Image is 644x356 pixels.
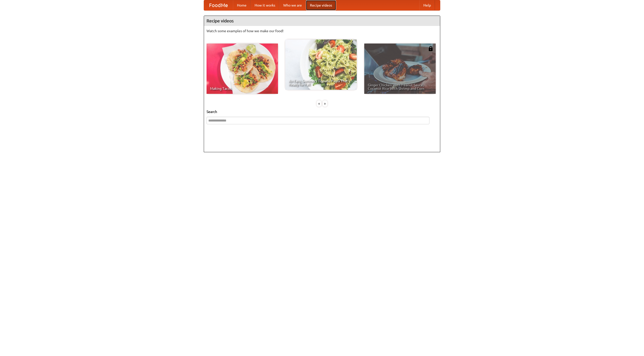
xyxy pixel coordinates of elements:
a: Help [419,0,435,10]
a: Who we are [279,0,306,10]
span: Making Tacos [210,87,274,90]
a: Home [233,0,251,10]
span: An Easy, Summery Tomato Pasta That's Ready for Fall [289,79,353,86]
div: » [323,100,327,107]
a: FoodMe [204,0,233,10]
a: Recipe videos [306,0,336,10]
h5: Search [207,109,437,114]
div: « [317,100,321,107]
a: Making Tacos [207,44,278,94]
p: Watch some examples of how we make our food! [207,28,437,33]
a: How it works [251,0,279,10]
img: 483408.png [428,46,433,51]
h4: Recipe videos [204,16,440,26]
a: An Easy, Summery Tomato Pasta That's Ready for Fall [285,39,357,90]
